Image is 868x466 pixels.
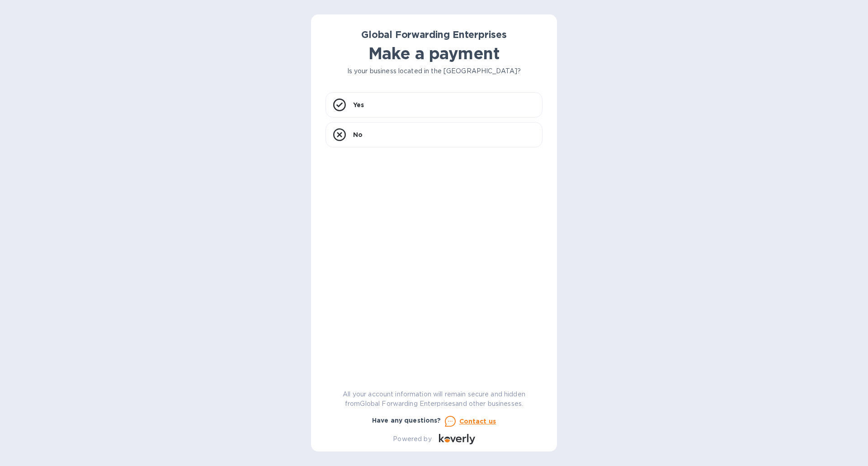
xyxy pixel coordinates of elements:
[353,100,364,109] p: Yes
[361,29,507,40] b: Global Forwarding Enterprises
[353,130,363,139] p: No
[325,390,542,409] p: All your account information will remain secure and hidden from Global Forwarding Enterprises and...
[393,434,431,444] p: Powered by
[459,418,496,425] u: Contact us
[325,66,542,76] p: Is your business located in the [GEOGRAPHIC_DATA]?
[325,44,542,63] h1: Make a payment
[372,417,441,424] b: Have any questions?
